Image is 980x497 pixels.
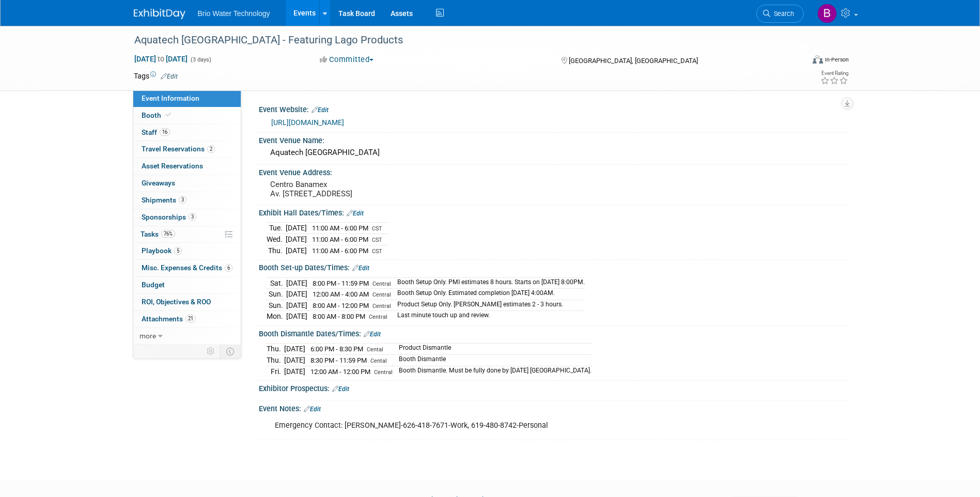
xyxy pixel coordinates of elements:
span: CST [372,248,382,255]
a: Tasks76% [133,226,241,243]
span: Event Information [142,94,199,102]
a: [URL][DOMAIN_NAME] [271,118,344,127]
img: ExhibitDay [134,9,185,19]
td: Product Dismantle [393,344,592,355]
div: Aquatech [GEOGRAPHIC_DATA] [267,145,839,161]
div: Event Website: [259,102,847,115]
span: 21 [185,315,196,322]
a: more [133,328,241,345]
div: Event Rating [820,71,848,76]
img: Brandye Gahagan [817,4,837,23]
span: 8:30 PM - 11:59 PM [310,356,367,364]
td: Booth Setup Only. PMI estimates 8 hours. Starts on [DATE] 8:00PM. [391,277,585,289]
td: Sun. [267,300,286,311]
td: Thu. [267,355,284,366]
div: In-Person [825,56,849,64]
td: Booth Dismantle. Must be fully done by [DATE] [GEOGRAPHIC_DATA]. [393,366,592,377]
span: 11:00 AM - 6:00 PM [312,224,368,232]
span: Central [372,281,391,287]
span: Tasks [141,230,175,238]
div: Event Notes: [259,401,847,414]
a: Edit [304,406,321,413]
span: Budget [142,281,165,289]
div: Booth Dismantle Dates/Times: [259,326,847,339]
span: 12:00 AM - 4:00 AM [313,290,369,298]
div: Event Venue Address: [259,165,847,178]
a: Staff16 [133,125,241,141]
a: Shipments3 [133,192,241,209]
span: ROI, Objectives & ROO [142,298,211,306]
td: Mon. [267,311,286,322]
span: Cental [367,346,383,353]
div: Exhibitor Prospectus: [259,381,847,394]
span: Asset Reservations [142,162,203,170]
a: Sponsorships3 [133,209,241,226]
td: Tue. [267,223,286,234]
td: Fri. [267,366,284,377]
td: [DATE] [286,300,307,311]
span: 5 [174,247,182,255]
div: Booth Set-up Dates/Times: [259,260,847,273]
td: [DATE] [286,311,307,322]
a: Edit [312,106,329,114]
a: Edit [332,385,349,393]
span: Attachments [142,315,196,323]
span: 6 [225,264,232,272]
a: Edit [347,210,364,217]
span: Shipments [142,196,186,204]
td: Product Setup Only. [PERSON_NAME] estimates 2 - 3 hours. [391,300,585,311]
span: CST [372,225,382,232]
pre: Centro Banamex Av. [STREET_ADDRESS] [270,180,492,198]
a: ROI, Objectives & ROO [133,294,241,310]
td: Thu. [267,344,284,355]
span: 8:00 AM - 12:00 PM [313,302,369,309]
a: Travel Reservations2 [133,141,241,158]
td: [DATE] [284,344,305,355]
a: Playbook5 [133,243,241,259]
td: Sun. [267,289,286,300]
span: Central [372,303,391,309]
td: Wed. [267,234,286,245]
img: Format-Inperson.png [813,55,823,64]
span: Sponsorships [142,213,196,221]
div: Event Venue Name: [259,133,847,146]
td: Booth Dismantle [393,355,592,366]
td: [DATE] [284,366,305,377]
td: Sat. [267,277,286,289]
span: Staff [142,128,170,136]
span: 11:00 AM - 6:00 PM [312,247,368,255]
span: 76% [161,230,175,238]
a: Misc. Expenses & Credits6 [133,260,241,276]
span: [GEOGRAPHIC_DATA], [GEOGRAPHIC_DATA] [569,57,698,65]
span: Cental [370,358,387,364]
span: Brio Water Technology [198,9,270,18]
div: Event Format [743,54,849,69]
span: 6:00 PM - 8:30 PM [310,345,363,353]
span: Search [770,10,794,18]
a: Search [756,5,804,23]
span: [DATE] [DATE] [134,54,188,64]
td: [DATE] [286,234,307,245]
a: Budget [133,277,241,293]
span: CST [372,237,382,243]
td: [DATE] [286,289,307,300]
td: Thu. [267,245,286,256]
div: Emergency Contact: [PERSON_NAME]-626-418-7671-Work, 619-480-8742-Personal [268,415,733,436]
a: Edit [352,265,369,272]
span: to [156,55,166,63]
a: Asset Reservations [133,158,241,175]
span: (3 days) [190,56,211,63]
td: Toggle Event Tabs [220,345,241,358]
span: 2 [207,145,215,153]
span: 11:00 AM - 6:00 PM [312,236,368,243]
span: Central [372,291,391,298]
td: [DATE] [286,223,307,234]
td: [DATE] [284,355,305,366]
a: Edit [161,73,178,80]
span: Giveaways [142,179,175,187]
span: more [139,332,156,340]
span: Booth [142,111,173,119]
a: Attachments21 [133,311,241,328]
div: Aquatech [GEOGRAPHIC_DATA] - Featuring Lago Products [131,31,788,50]
a: Event Information [133,90,241,107]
